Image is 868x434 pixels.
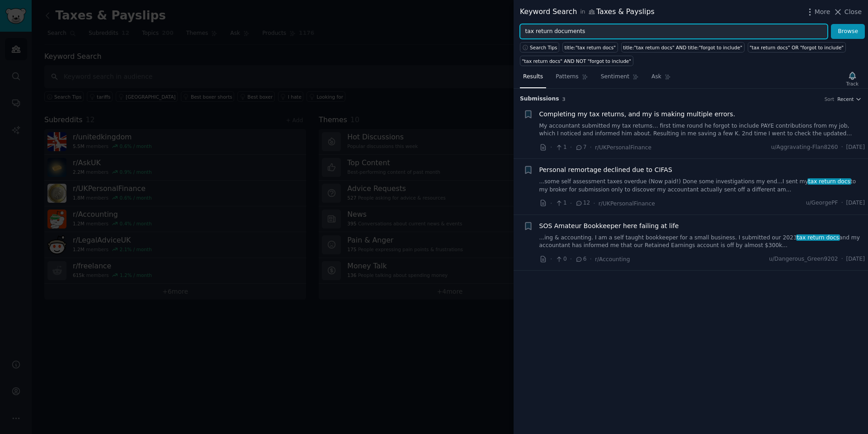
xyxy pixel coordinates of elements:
span: r/UKPersonalFinance [599,200,655,207]
button: Recent [837,96,862,102]
span: 6 [575,255,586,263]
span: u/GeorgePF [806,199,838,207]
span: r/Accounting [595,256,630,262]
a: Patterns [552,70,591,88]
span: 1 [555,143,566,152]
button: Browse [831,24,865,39]
span: 12 [575,199,590,207]
div: Sort [825,96,835,102]
a: SOS Amateur Bookkeeper here failing at life [539,221,679,231]
a: Ask [648,70,674,88]
a: "tax return docs" AND NOT "forgot to include" [520,56,633,66]
span: · [570,254,572,264]
span: 1 [555,199,566,207]
span: · [570,199,572,208]
span: Search Tips [530,44,557,51]
a: Completing my tax returns, and my is making multiple errors. [539,110,736,119]
span: · [550,143,552,152]
span: · [841,199,843,207]
span: Submission s [520,95,559,103]
button: Close [833,7,862,17]
span: [DATE] [846,199,865,207]
span: · [841,143,843,152]
span: u/Dangerous_Green9202 [769,255,838,263]
span: Recent [837,96,854,102]
div: Keyword Search Taxes & Payslips [520,6,655,18]
div: title:"tax return docs" AND title:"forgot to include" [623,44,742,51]
span: 7 [575,143,586,152]
a: title:"tax return docs" [562,42,618,52]
span: · [550,199,552,208]
span: [DATE] [846,143,865,152]
span: · [570,143,572,152]
a: ...some self assessment taxes overdue (Now paid!) Done some investigations my end...I sent mytax ... [539,178,865,194]
a: title:"tax return docs" AND title:"forgot to include" [621,42,745,52]
input: Try a keyword related to your business [520,24,828,39]
a: "tax return docs" OR "forgot to include" [748,42,846,52]
a: ...ing & accounting. I am a self taught bookkeeper for a small business. I submitted our 2023tax ... [539,234,865,250]
a: Personal remortage declined due to CIFAS [539,165,672,175]
span: · [841,255,843,263]
div: "tax return docs" AND NOT "forgot to include" [522,58,632,64]
span: Close [844,7,862,17]
span: · [550,254,552,264]
a: Sentiment [598,70,642,88]
span: · [593,199,595,208]
span: 0 [555,255,566,263]
span: tax return docs [807,178,851,185]
span: Sentiment [601,73,629,81]
span: 3 [562,96,566,102]
span: [DATE] [846,255,865,263]
span: u/Aggravating-Flan8260 [771,143,838,152]
span: Ask [651,73,661,81]
span: Results [523,73,543,81]
div: title:"tax return docs" [565,44,616,51]
span: More [815,7,830,17]
a: Results [520,70,546,88]
span: · [590,254,592,264]
span: in [580,8,585,16]
span: Patterns [556,73,578,81]
button: Search Tips [520,42,559,52]
div: "tax return docs" OR "forgot to include" [750,44,844,51]
span: · [590,143,592,152]
button: More [805,7,830,17]
span: tax return docs [796,234,840,241]
a: My accountant submitted my tax returns… first time round he forgot to include PAYE contributions ... [539,122,865,138]
span: r/UKPersonalFinance [595,144,651,151]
